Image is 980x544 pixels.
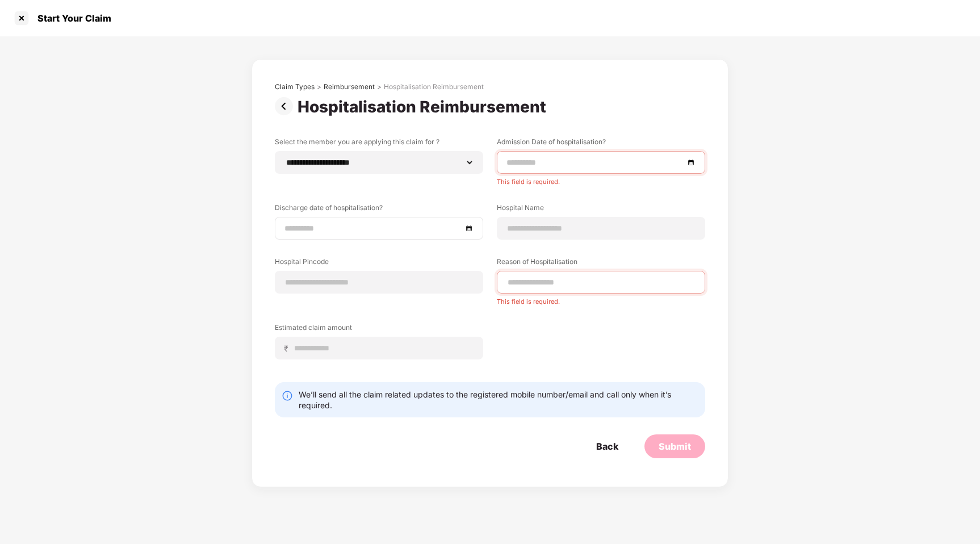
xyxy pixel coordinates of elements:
div: Reimbursement [324,82,375,91]
div: This field is required. [497,294,705,306]
label: Hospital Pincode [275,257,483,271]
div: We’ll send all the claim related updates to the registered mobile number/email and call only when... [299,389,698,411]
label: Hospital Name [497,203,705,217]
span: ₹ [284,343,293,354]
label: Admission Date of hospitalisation? [497,137,705,151]
div: Start Your Claim [31,12,111,24]
div: > [377,82,382,91]
div: Back [596,440,618,453]
div: Hospitalisation Reimbursement [384,82,484,91]
img: svg+xml;base64,PHN2ZyBpZD0iUHJldi0zMngzMiIgeG1sbnM9Imh0dHA6Ly93d3cudzMub3JnLzIwMDAvc3ZnIiB3aWR0aD... [275,97,298,115]
div: Submit [659,440,691,453]
img: svg+xml;base64,PHN2ZyBpZD0iSW5mby0yMHgyMCIgeG1sbnM9Imh0dHA6Ly93d3cudzMub3JnLzIwMDAvc3ZnIiB3aWR0aD... [282,390,293,401]
label: Select the member you are applying this claim for ? [275,137,483,151]
div: Hospitalisation Reimbursement [298,97,551,116]
label: Reason of Hospitalisation [497,257,705,271]
div: > [317,82,321,91]
label: Discharge date of hospitalisation? [275,203,483,217]
div: This field is required. [497,174,705,186]
div: Claim Types [275,82,315,91]
label: Estimated claim amount [275,323,483,337]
